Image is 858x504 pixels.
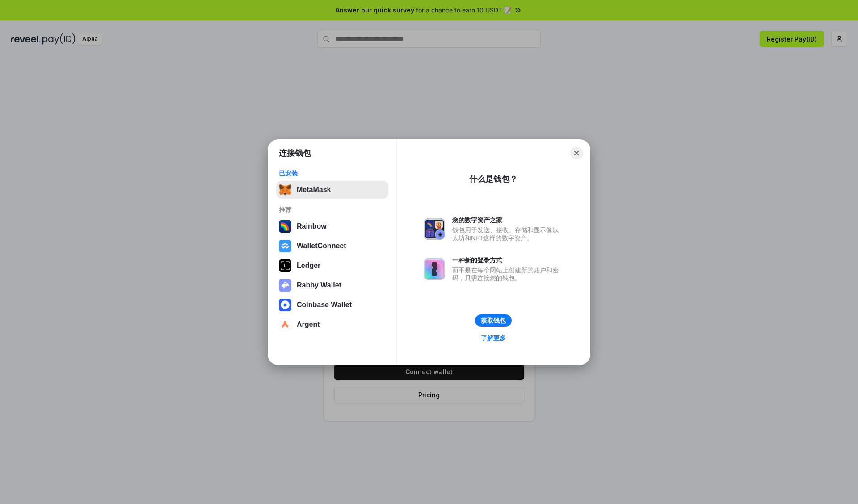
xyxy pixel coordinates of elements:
[279,148,311,158] h1: 连接钱包
[297,262,320,270] div: Ledger
[424,258,445,280] img: svg+xml,%3Csvg%20xmlns%3D%22http%3A%2F%2Fwww.w3.org%2F2000%2Fsvg%22%20fill%3D%22none%22%20viewBox...
[279,299,291,311] img: svg+xml,%3Csvg%20width%3D%2228%22%20height%3D%2228%22%20viewBox%3D%220%200%2028%2028%22%20fill%3D...
[279,259,291,272] img: svg+xml,%3Csvg%20xmlns%3D%22http%3A%2F%2Fwww.w3.org%2F2000%2Fsvg%22%20width%3D%2228%22%20height%3...
[424,218,445,240] img: svg+xml,%3Csvg%20xmlns%3D%22http%3A%2F%2Fwww.w3.org%2F2000%2Fsvg%22%20fill%3D%22none%22%20viewBox...
[279,220,291,233] img: svg+xml,%3Csvg%20width%3D%22120%22%20height%3D%22120%22%20viewBox%3D%220%200%20120%20120%22%20fil...
[452,226,563,242] div: 钱包用于发送、接收、存储和显示像以太坊和NFT这样的数字资产。
[297,281,341,289] div: Rabby Wallet
[279,169,386,177] div: 已安装
[279,206,386,214] div: 推荐
[475,332,511,344] a: 了解更多
[276,316,388,333] button: Argent
[452,216,563,224] div: 您的数字资产之家
[481,334,506,342] div: 了解更多
[279,279,291,292] img: svg+xml,%3Csvg%20xmlns%3D%22http%3A%2F%2Fwww.w3.org%2F2000%2Fsvg%22%20fill%3D%22none%22%20viewBox...
[276,296,388,314] button: Coinbase Wallet
[297,321,320,329] div: Argent
[276,217,388,235] button: Rainbow
[279,183,291,196] img: svg+xml,%3Csvg%20fill%3D%22none%22%20height%3D%2233%22%20viewBox%3D%220%200%2035%2033%22%20width%...
[570,147,583,159] button: Close
[276,257,388,275] button: Ledger
[297,222,327,230] div: Rainbow
[279,240,291,252] img: svg+xml,%3Csvg%20width%3D%2228%22%20height%3D%2228%22%20viewBox%3D%220%200%2028%2028%22%20fill%3D...
[276,181,388,199] button: MetaMask
[481,317,506,325] div: 获取钱包
[297,186,331,194] div: MetaMask
[276,237,388,255] button: WalletConnect
[276,276,388,294] button: Rabby Wallet
[297,301,352,309] div: Coinbase Wallet
[469,174,517,184] div: 什么是钱包？
[452,266,563,282] div: 而不是在每个网站上创建新的账户和密码，只需连接您的钱包。
[452,256,563,264] div: 一种新的登录方式
[279,318,291,331] img: svg+xml,%3Csvg%20width%3D%2228%22%20height%3D%2228%22%20viewBox%3D%220%200%2028%2028%22%20fill%3D...
[475,314,512,327] button: 获取钱包
[297,242,346,250] div: WalletConnect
